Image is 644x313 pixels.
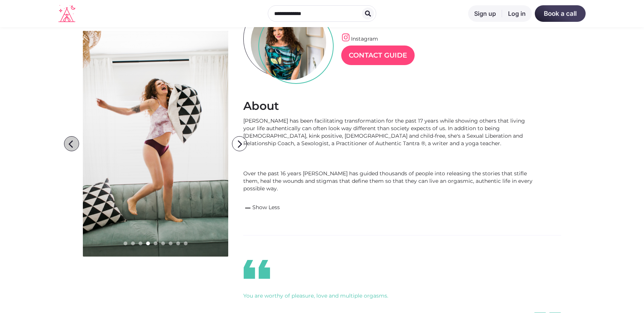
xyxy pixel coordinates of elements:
span: remove [243,204,252,213]
a: removeShow Less [243,204,537,213]
a: Contact Guide [341,46,415,65]
i: arrow_back_ios [66,137,81,152]
i: format_quote [234,258,279,281]
a: Instagram [341,35,378,42]
a: Log in [502,5,532,22]
a: Sign up [468,5,502,22]
h2: About [243,99,561,113]
div: You are worthy of pleasure, love and multiple orgasms. [243,292,561,299]
a: Book a call [535,5,586,22]
i: arrow_forward_ios [232,137,247,152]
div: [PERSON_NAME] has been facilitating transformation for the past 17 years while showing others tha... [243,117,537,192]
